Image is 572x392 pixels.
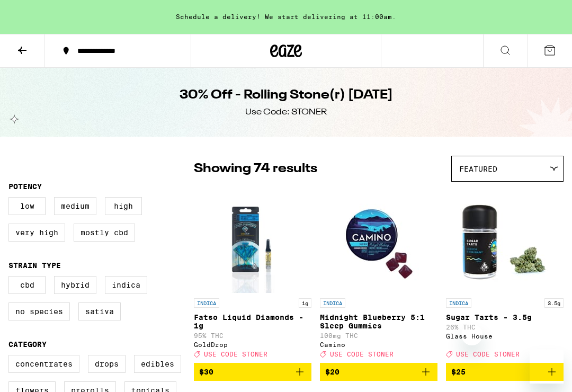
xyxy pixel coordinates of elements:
[8,355,79,373] label: Concentrates
[54,276,96,294] label: Hybrid
[446,333,564,340] div: Glass House
[446,187,564,363] a: Open page for Sugar Tarts - 3.5g from Glass House
[446,324,564,331] p: 26% THC
[461,324,482,345] iframe: Close message
[194,298,219,308] p: INDICA
[105,276,147,294] label: Indica
[459,165,497,173] span: Featured
[194,313,311,330] p: Fatso Liquid Diamonds - 1g
[194,160,317,178] p: Showing 74 results
[320,363,437,381] button: Add to bag
[326,187,432,293] img: Camino - Midnight Blueberry 5:1 Sleep Gummies
[8,224,65,242] label: Very High
[8,182,42,191] legend: Potency
[194,332,311,339] p: 95% THC
[299,298,311,308] p: 1g
[194,363,311,381] button: Add to bag
[320,298,345,308] p: INDICA
[320,187,437,363] a: Open page for Midnight Blueberry 5:1 Sleep Gummies from Camino
[8,340,47,349] legend: Category
[194,187,311,363] a: Open page for Fatso Liquid Diamonds - 1g from GoldDrop
[446,363,564,381] button: Add to bag
[8,276,46,294] label: CBD
[544,298,564,308] p: 3.5g
[330,351,394,358] span: USE CODE STONER
[8,302,70,320] label: No Species
[8,197,46,215] label: Low
[320,332,437,339] p: 100mg THC
[105,197,142,215] label: High
[446,313,564,322] p: Sugar Tarts - 3.5g
[194,341,311,348] div: GoldDrop
[88,355,126,373] label: Drops
[320,313,437,330] p: Midnight Blueberry 5:1 Sleep Gummies
[199,368,213,376] span: $30
[530,350,564,384] iframe: Button to launch messaging window
[451,368,466,376] span: $25
[8,261,61,270] legend: Strain Type
[54,197,96,215] label: Medium
[74,224,135,242] label: Mostly CBD
[204,351,267,358] span: USE CODE STONER
[452,187,558,293] img: Glass House - Sugar Tarts - 3.5g
[325,368,339,376] span: $20
[134,355,181,373] label: Edibles
[320,341,437,348] div: Camino
[180,86,393,104] h1: 30% Off - Rolling Stone(r) [DATE]
[446,298,471,308] p: INDICA
[456,351,520,358] span: USE CODE STONER
[78,302,121,320] label: Sativa
[245,106,327,118] div: Use Code: STONER
[210,187,295,293] img: GoldDrop - Fatso Liquid Diamonds - 1g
